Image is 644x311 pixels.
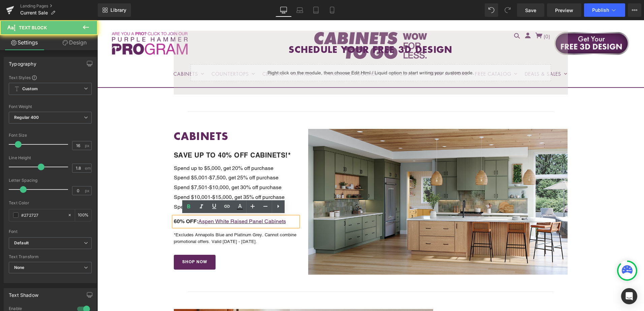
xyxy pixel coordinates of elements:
[9,178,92,183] div: Letter Spacing
[485,3,498,17] button: Undo
[592,7,609,13] span: Publish
[9,288,38,298] div: Text Shadow
[76,235,118,249] a: SHOP NOW
[76,153,201,163] p: Spend $5,001-$7,500, get 25% off purchase
[75,209,91,221] div: %
[292,3,308,17] a: Laptop
[555,7,573,14] span: Preview
[308,3,324,17] a: Tablet
[20,3,98,9] a: Landing Pages
[85,188,91,193] span: px
[14,115,39,120] b: Regular 400
[76,198,101,204] span: 60% OFF:
[14,265,25,270] b: None
[9,133,92,138] div: Font Size
[20,10,48,15] span: Current Sale
[9,75,92,80] div: Text Styles
[85,143,91,148] span: px
[211,109,470,255] img: Buy More, Save More Sale!
[621,288,637,304] div: Open Intercom Messenger
[584,3,625,17] button: Publish
[9,254,92,259] div: Text Transform
[85,240,110,244] span: SHOP NOW
[85,166,91,170] span: em
[547,3,581,17] a: Preview
[98,3,131,17] a: New Library
[276,3,292,17] a: Desktop
[110,7,126,13] span: Library
[76,211,201,224] p: *Excludes Annapolis Blue and Platinum Grey. Cannot combine promotional offers. Valid [DATE] - [DA...
[525,7,536,14] span: Save
[22,86,38,92] b: Custom
[76,163,201,172] p: Spend $7,501-$10,000, get 30% off purchase
[9,57,36,67] div: Typography
[50,35,99,50] a: Design
[76,143,201,153] p: Spend up to $5,000, get 20% off purchase
[324,3,340,17] a: Mobile
[501,3,514,17] button: Redo
[21,211,64,219] input: Color
[9,104,92,109] div: Font Weight
[101,198,189,204] a: Aspen White Raised Panel Cabinets
[9,201,92,205] div: Text Color
[19,25,47,30] span: Text Block
[76,172,201,182] p: Spend $10,001-$15,000, get 35% off purchase
[14,240,29,246] i: Default
[76,182,201,192] p: Spend $15,001 or more, get 40% off purchase
[76,131,194,139] b: SAVE UP TO 40% OFF CABINETS!*
[346,288,462,303] b: FINISHING TOUCHES
[76,108,131,123] strong: CABINETS
[9,155,92,160] div: Line Height
[9,229,92,234] div: Font
[628,3,641,17] button: More
[191,23,355,35] b: SCHEDuLE YOUR FREE 3D DESIGN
